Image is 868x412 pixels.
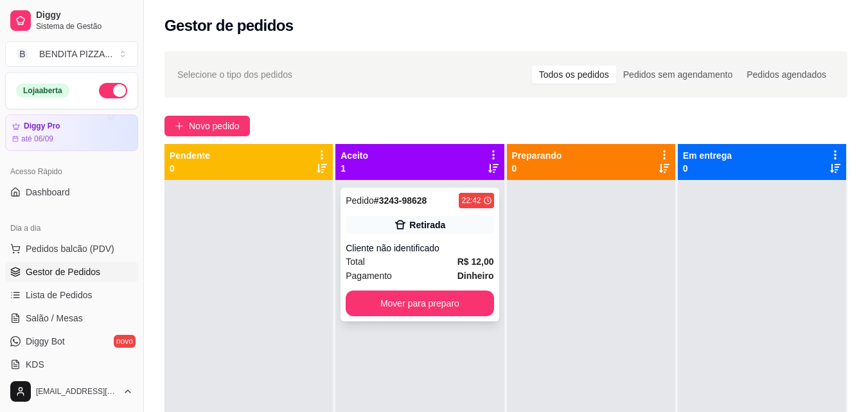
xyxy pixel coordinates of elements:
[39,48,112,60] div: BENDITA PIZZA ...
[5,308,138,328] a: Salão / Mesas
[616,66,740,84] div: Pedidos sem agendamento
[5,182,138,202] a: Dashboard
[170,162,210,175] p: 0
[170,149,210,162] p: Pendente
[341,149,368,162] p: Aceito
[36,10,133,21] span: Diggy
[24,121,60,131] article: Diggy Pro
[26,358,44,371] span: KDS
[461,195,481,206] div: 22:42
[26,312,83,325] span: Salão / Mesas
[26,265,100,278] span: Gestor de Pedidos
[346,291,493,316] button: Mover para preparo
[532,66,616,84] div: Todos os pedidos
[683,149,732,162] p: Em entrega
[5,218,138,238] div: Dia a dia
[341,162,368,175] p: 1
[409,219,445,231] div: Retirada
[5,238,138,259] button: Pedidos balcão (PDV)
[5,161,138,182] div: Acesso Rápido
[512,162,562,175] p: 0
[5,41,138,67] button: Select a team
[346,195,374,206] span: Pedido
[164,116,250,136] button: Novo pedido
[5,376,138,407] button: [EMAIL_ADDRESS][DOMAIN_NAME]
[16,48,29,60] span: B
[5,285,138,305] a: Lista de Pedidos
[5,5,138,36] a: DiggySistema de Gestão
[189,119,240,133] span: Novo pedido
[5,262,138,282] a: Gestor de Pedidos
[26,242,114,255] span: Pedidos balcão (PDV)
[16,84,69,98] div: Loja aberta
[21,134,53,144] article: até 06/09
[5,331,138,352] a: Diggy Botnovo
[374,195,427,206] strong: # 3243-98628
[26,186,70,199] span: Dashboard
[5,354,138,375] a: KDS
[164,15,294,36] h2: Gestor de pedidos
[740,66,833,84] div: Pedidos agendados
[457,256,494,267] strong: R$ 12,00
[177,67,292,82] span: Selecione o tipo dos pedidos
[36,386,118,397] span: [EMAIL_ADDRESS][DOMAIN_NAME]
[683,162,732,175] p: 0
[512,149,562,162] p: Preparando
[36,21,133,31] span: Sistema de Gestão
[26,335,65,348] span: Diggy Bot
[346,269,392,283] span: Pagamento
[175,121,184,130] span: plus
[346,255,365,269] span: Total
[346,242,493,255] div: Cliente não identificado
[26,289,93,301] span: Lista de Pedidos
[99,83,127,98] button: Alterar Status
[5,114,138,151] a: Diggy Proaté 06/09
[457,271,494,281] strong: Dinheiro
